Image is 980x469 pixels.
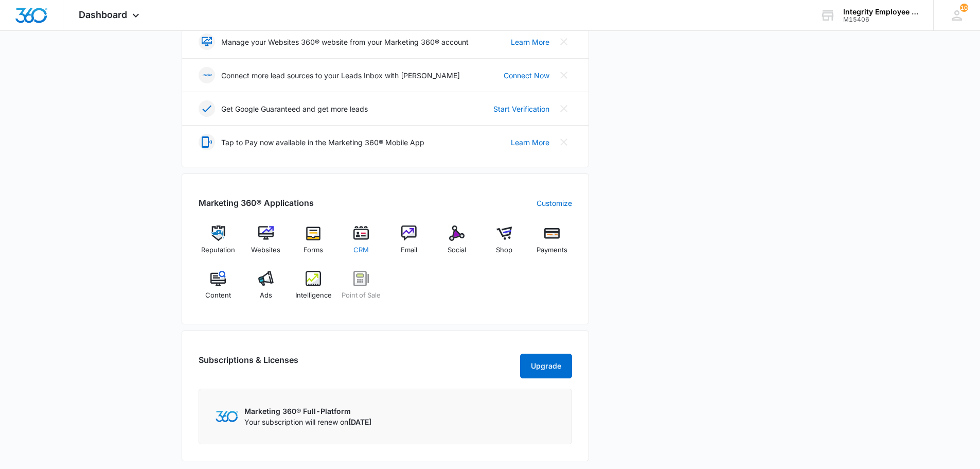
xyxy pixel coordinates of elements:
a: Point of Sale [342,271,381,308]
p: Get Google Guaranteed and get more leads [221,103,368,114]
button: Close [556,67,572,83]
img: Marketing 360 Logo [216,411,238,422]
a: Shop [485,225,524,263]
span: Email [401,245,417,255]
p: Marketing 360® Full-Platform [244,406,371,416]
span: Shop [496,245,512,255]
span: Social [448,245,466,255]
button: Upgrade [520,354,572,378]
a: Websites [246,225,286,263]
a: Ads [246,271,286,308]
span: Reputation [201,245,235,255]
p: Manage your Websites 360® website from your Marketing 360® account [221,37,469,47]
span: Forms [304,245,323,255]
a: Reputation [199,225,238,263]
p: Your subscription will renew on [244,416,371,427]
span: Content [205,290,231,301]
span: CRM [353,245,369,255]
p: Connect more lead sources to your Leads Inbox with [PERSON_NAME] [221,70,460,81]
div: account id [843,16,918,23]
a: Forms [294,225,333,263]
button: Close [556,100,572,117]
span: 10 [960,4,968,12]
span: [DATE] [348,418,371,426]
a: Payments [532,225,572,263]
div: account name [843,8,918,16]
span: Intelligence [295,290,332,301]
a: Email [389,225,429,263]
span: Ads [260,290,272,301]
a: Social [437,225,476,263]
button: Close [556,134,572,150]
div: notifications count [960,4,968,12]
span: Point of Sale [342,290,381,301]
a: Start Verification [493,103,549,114]
a: Learn More [511,137,549,148]
span: Payments [537,245,567,255]
h2: Marketing 360® Applications [199,197,314,209]
a: Learn More [511,37,549,47]
a: Content [199,271,238,308]
h2: Subscriptions & Licenses [199,354,298,374]
a: Connect Now [504,70,549,81]
button: Close [556,33,572,50]
p: Tap to Pay now available in the Marketing 360® Mobile App [221,137,424,148]
a: CRM [342,225,381,263]
a: Intelligence [294,271,333,308]
span: Dashboard [79,9,127,20]
span: Websites [251,245,280,255]
a: Customize [537,198,572,209]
